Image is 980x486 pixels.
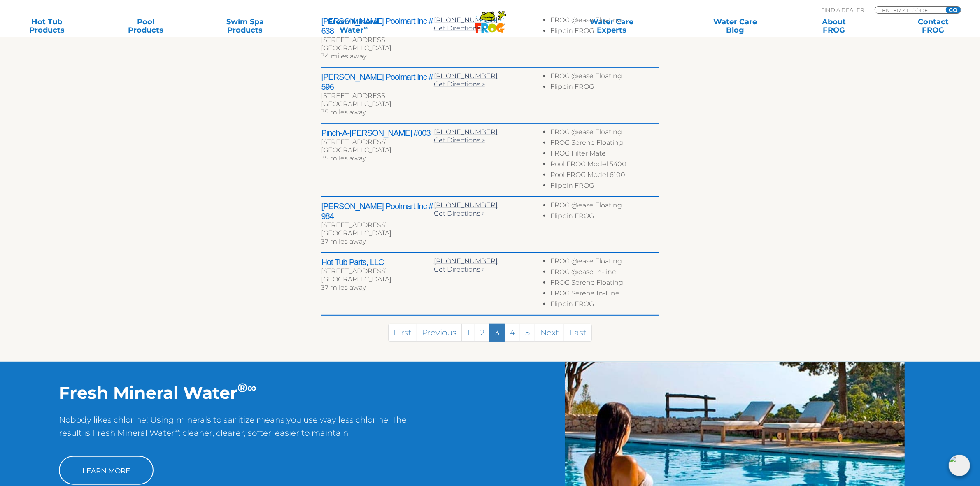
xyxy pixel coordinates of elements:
[388,324,417,342] a: First
[8,18,85,34] a: Hot TubProducts
[434,136,485,144] a: Get Directions »
[321,138,434,146] div: [STREET_ADDRESS]
[550,72,659,83] li: FROG @ease Floating
[434,24,485,32] a: Get Directions »
[434,128,498,136] a: [PHONE_NUMBER]
[550,83,659,93] li: Flippin FROG
[434,201,498,209] a: [PHONE_NUMBER]
[321,201,434,221] h2: [PERSON_NAME] Poolmart Inc # 984
[564,324,592,342] a: Last
[550,139,659,149] li: FROG Serene Floating
[434,72,498,80] a: [PHONE_NUMBER]
[550,289,659,300] li: FROG Serene In-Line
[207,18,284,34] a: Swim SpaProducts
[321,36,434,44] div: [STREET_ADDRESS]
[321,52,367,60] span: 34 miles away
[321,237,366,245] span: 37 miles away
[946,7,961,13] input: GO
[321,275,434,284] div: [GEOGRAPHIC_DATA]
[696,18,773,34] a: Water CareBlog
[550,16,659,27] li: FROG @ease Floating
[107,18,184,34] a: PoolProducts
[321,229,434,237] div: [GEOGRAPHIC_DATA]
[59,413,431,448] p: Nobody likes chlorine! Using minerals to sanitize means you use way less chlorine. The result is ...
[321,72,434,92] h2: [PERSON_NAME] Poolmart Inc # 596
[550,27,659,37] li: Flippin FROG
[550,212,659,223] li: Flippin FROG
[881,7,937,14] input: Zip Code Form
[550,128,659,139] li: FROG @ease Floating
[550,160,659,171] li: Pool FROG Model 5400
[321,128,434,138] h2: Pinch-A-[PERSON_NAME] #003
[550,181,659,192] li: Flippin FROG
[550,257,659,268] li: FROG @ease Floating
[550,201,659,212] li: FROG @ease Floating
[321,92,434,100] div: [STREET_ADDRESS]
[237,380,247,395] sup: ®
[59,456,154,485] a: Learn More
[489,324,505,342] a: 3
[550,149,659,160] li: FROG Filter Mate
[520,324,535,342] a: 5
[550,171,659,181] li: Pool FROG Model 6100
[321,221,434,229] div: [STREET_ADDRESS]
[550,300,659,311] li: Flippin FROG
[321,100,434,108] div: [GEOGRAPHIC_DATA]
[895,18,972,34] a: ContactFROG
[434,265,485,273] a: Get Directions »
[321,108,366,116] span: 35 miles away
[434,209,485,217] a: Get Directions »
[305,18,402,34] a: Fresh MineralWater∞
[321,267,434,275] div: [STREET_ADDRESS]
[504,324,520,342] a: 4
[321,146,434,154] div: [GEOGRAPHIC_DATA]
[175,426,179,434] sup: ∞
[59,382,431,403] h2: Fresh Mineral Water
[550,268,659,279] li: FROG @ease In-line
[535,324,564,342] a: Next
[475,324,490,342] a: 2
[550,279,659,289] li: FROG Serene Floating
[949,455,970,476] img: openIcon
[796,18,873,34] a: AboutFROG
[434,16,498,24] a: [PHONE_NUMBER]
[434,257,498,265] a: [PHONE_NUMBER]
[321,44,434,52] div: [GEOGRAPHIC_DATA]
[321,154,366,162] span: 35 miles away
[821,6,864,14] p: Find A Dealer
[247,380,256,395] sup: ∞
[321,284,366,291] span: 37 miles away
[417,324,462,342] a: Previous
[461,324,475,342] a: 1
[434,80,485,88] a: Get Directions »
[321,16,434,36] h2: [PERSON_NAME] Poolmart Inc # 638
[321,257,434,267] h2: Hot Tub Parts, LLC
